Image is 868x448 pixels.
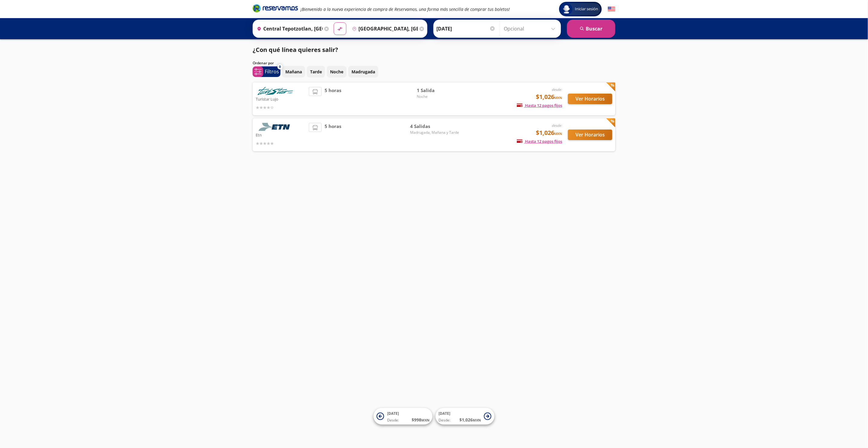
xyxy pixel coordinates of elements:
[285,69,302,75] p: Mañana
[374,408,432,425] button: [DATE]Desde:$998MXN
[307,66,325,78] button: Tarde
[439,411,450,416] span: [DATE]
[256,95,306,102] p: Turistar Lujo
[253,4,298,14] a: Brand Logo
[536,128,562,137] span: $1,026
[417,87,459,94] span: 1 Salida
[387,411,399,416] span: [DATE]
[350,21,418,36] input: Buscar Destino
[410,123,459,130] span: 4 Salidas
[572,6,601,12] span: Iniciar sesión
[568,130,612,140] button: Ver Horarios
[552,87,562,92] em: desde:
[256,123,295,131] img: Etn
[439,418,450,423] span: Desde:
[387,418,399,423] span: Desde:
[253,66,280,77] button: 0Filtros
[348,66,378,78] button: Madrugada
[253,45,338,54] p: ¿Con qué línea quieres salir?
[473,418,481,423] small: MXN
[436,21,496,36] input: Elegir Fecha
[282,66,305,78] button: Mañana
[417,94,459,99] span: Noche
[517,139,562,144] span: Hasta 12 pagos fijos
[517,103,562,108] span: Hasta 12 pagos fijos
[504,21,558,36] input: Opcional
[412,417,429,423] span: $ 998
[421,418,429,423] small: MXN
[325,123,341,147] span: 5 horas
[608,5,615,13] button: English
[567,20,615,38] button: Buscar
[256,131,306,138] p: Etn
[256,87,295,95] img: Turistar Lujo
[351,69,375,75] p: Madrugada
[253,60,274,66] p: Ordenar por
[310,69,322,75] p: Tarde
[253,4,298,13] i: Brand Logo
[279,64,281,69] span: 0
[459,417,481,423] span: $ 1,026
[327,66,347,78] button: Noche
[330,69,343,75] p: Noche
[254,21,323,36] input: Buscar Origen
[410,130,459,135] span: Madrugada, Mañana y Tarde
[265,68,279,75] p: Filtros
[325,87,341,111] span: 5 horas
[436,408,494,425] button: [DATE]Desde:$1,026MXN
[554,131,562,136] small: MXN
[554,95,562,100] small: MXN
[568,94,612,104] button: Ver Horarios
[552,123,562,128] em: desde:
[536,92,562,101] span: $1,026
[300,6,510,12] em: ¡Bienvenido a la nueva experiencia de compra de Reservamos, una forma más sencilla de comprar tus...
